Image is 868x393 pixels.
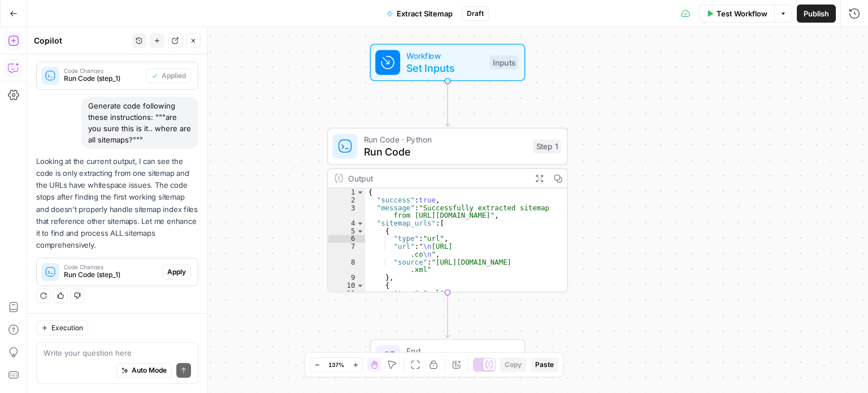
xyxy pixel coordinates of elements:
div: Copilot [34,35,128,46]
button: Publish [797,5,836,23]
div: EndOutput [327,339,568,377]
span: Paste [535,360,554,370]
div: 1 [328,188,365,196]
span: Draft [467,8,484,19]
span: Applied [162,71,186,81]
g: Edge from step_1 to end [445,292,450,338]
div: Output [348,172,525,184]
button: Paste [531,357,558,372]
div: Generate code following these instructions: """are you sure this is it.. where are all sitemaps?""" [81,97,198,149]
span: Code Changes [64,264,158,270]
button: Execution [36,321,88,335]
span: Toggle code folding, rows 1 through 742 [356,188,364,196]
div: Inputs [489,55,518,70]
div: 11 [328,290,365,297]
div: 3 [328,204,365,219]
button: Auto Mode [116,363,172,378]
span: Execution [51,323,83,333]
span: Run Code · Python [364,133,527,145]
span: Run Code [364,144,527,159]
div: Step 1 [533,139,561,153]
div: 9 [328,274,365,282]
span: 137% [328,360,344,369]
span: Publish [804,8,829,19]
g: Edge from start to step_1 [445,81,450,126]
div: 6 [328,235,365,243]
button: Apply [162,265,191,279]
span: Run Code (step_1) [64,74,142,84]
span: Workflow [406,49,483,62]
div: Run Code · PythonRun CodeStep 1Output{ "success":true, "message":"Successfully extracted sitemap ... [327,128,568,292]
div: 8 [328,258,365,274]
span: Code Changes [64,68,142,74]
span: Run Code (step_1) [64,270,158,280]
div: 10 [328,282,365,290]
div: 5 [328,227,365,235]
span: Toggle code folding, rows 4 through 740 [356,219,364,227]
span: Copy [505,360,522,370]
span: Toggle code folding, rows 10 through 14 [356,282,364,290]
div: WorkflowSet InputsInputs [327,44,568,81]
span: Toggle code folding, rows 5 through 9 [356,227,364,235]
span: Extract Sitemap [397,8,453,19]
button: Extract Sitemap [380,5,459,23]
span: Auto Mode [132,365,167,375]
span: End [406,344,512,357]
span: Set Inputs [406,60,483,75]
button: Copy [500,357,526,372]
span: Test Workflow [717,8,767,19]
div: 4 [328,219,365,227]
div: 2 [328,196,365,204]
button: Applied [146,68,191,83]
button: Test Workflow [699,5,774,23]
span: Apply [167,267,186,277]
div: 7 [328,243,365,258]
p: Looking at the current output, I can see the code is only extracting from one sitemap and the URL... [36,156,198,251]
